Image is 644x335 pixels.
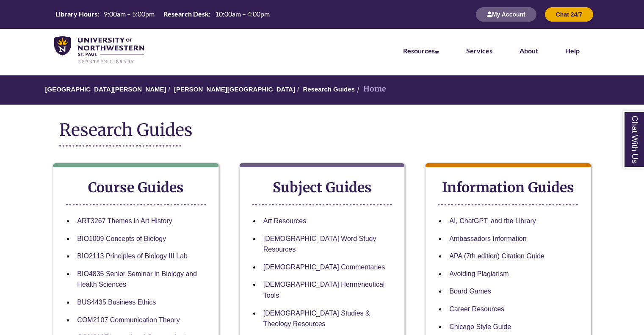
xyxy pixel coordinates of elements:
[449,305,504,313] a: Career Resources
[263,235,376,253] a: [DEMOGRAPHIC_DATA] Word Study Resources
[263,263,385,271] a: [DEMOGRAPHIC_DATA] Commentaries
[77,217,172,224] a: ART3267 Themes in Art History
[273,179,372,196] strong: Subject Guides
[449,235,526,242] a: Ambassadors Information
[263,281,385,299] a: [DEMOGRAPHIC_DATA] Hermeneutical Tools
[545,7,593,22] button: Chat 24/7
[403,47,439,55] a: Resources
[449,288,491,295] a: Board Games
[59,119,193,141] span: Research Guides
[476,11,536,18] a: My Account
[77,299,156,306] a: BUS4435 Business Ethics
[449,323,511,330] a: Chicago Style Guide
[52,9,273,19] table: Hours Today
[54,36,144,64] img: UNWSP Library Logo
[77,316,180,324] a: COM2107 Communication Theory
[263,310,370,328] a: [DEMOGRAPHIC_DATA] Studies & Theology Resources
[77,252,188,260] a: BIO2113 Principles of Biology III Lab
[77,235,166,242] a: BIO1009 Concepts of Biology
[77,270,197,288] a: BIO4835 Senior Seminar in Biology and Health Sciences
[466,47,492,55] a: Services
[442,179,574,196] strong: Information Guides
[263,217,306,224] a: Art Resources
[476,7,536,22] button: My Account
[449,217,536,224] a: AI, ChatGPT, and the Library
[449,252,544,260] a: APA (7th edition) Citation Guide
[545,11,593,18] a: Chat 24/7
[303,86,355,93] a: Research Guides
[52,9,100,19] th: Library Hours:
[449,270,509,277] a: Avoiding Plagiarism
[88,179,184,196] strong: Course Guides
[520,47,538,55] a: About
[160,9,212,19] th: Research Desk:
[45,86,166,93] a: [GEOGRAPHIC_DATA][PERSON_NAME]
[565,47,580,55] a: Help
[174,86,295,93] a: [PERSON_NAME][GEOGRAPHIC_DATA]
[355,83,386,95] li: Home
[104,10,155,18] span: 9:00am – 5:00pm
[215,10,270,18] span: 10:00am – 4:00pm
[52,9,273,19] a: Hours Today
